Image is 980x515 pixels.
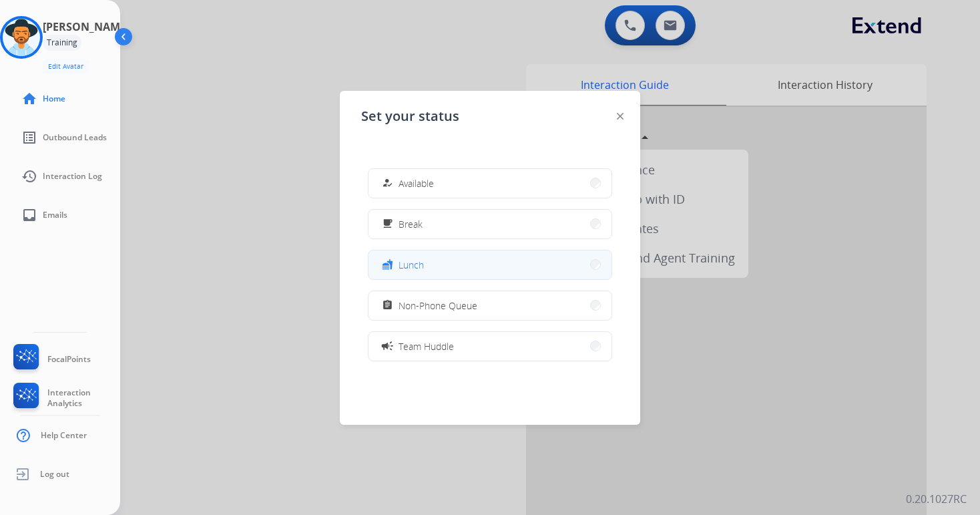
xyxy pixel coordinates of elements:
img: avatar [3,19,40,56]
span: Lunch [399,258,424,272]
a: Interaction Analytics [11,383,120,413]
button: Team Huddle [369,332,611,361]
a: FocalPoints [11,344,91,375]
mat-icon: campaign [381,339,394,353]
mat-icon: history [21,168,37,184]
span: Set your status [361,107,459,126]
mat-icon: home [21,91,37,107]
button: Available [369,169,611,198]
span: FocalPoints [47,354,91,365]
p: 0.20.1027RC [906,491,967,507]
mat-icon: inbox [21,207,37,223]
span: Interaction Log [43,171,102,182]
button: Break [369,210,611,238]
span: Interaction Analytics [47,387,120,409]
span: Emails [43,210,67,220]
button: Non-Phone Queue [369,291,611,320]
mat-icon: fastfood [382,259,393,271]
h3: [PERSON_NAME] [43,19,130,35]
span: Non-Phone Queue [399,299,477,313]
mat-icon: how_to_reg [382,178,393,189]
span: Break [399,217,423,231]
span: Help Center [41,430,87,441]
mat-icon: list_alt [21,130,37,146]
span: Available [399,176,434,190]
img: close-button [617,113,624,120]
mat-icon: assignment [382,300,393,311]
mat-icon: free_breakfast [382,218,393,230]
button: Lunch [369,250,611,279]
div: Training [43,35,81,51]
span: Home [43,94,65,104]
span: Outbound Leads [43,132,107,143]
span: Log out [40,469,69,480]
span: Team Huddle [399,339,454,353]
button: Edit Avatar [43,59,89,74]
